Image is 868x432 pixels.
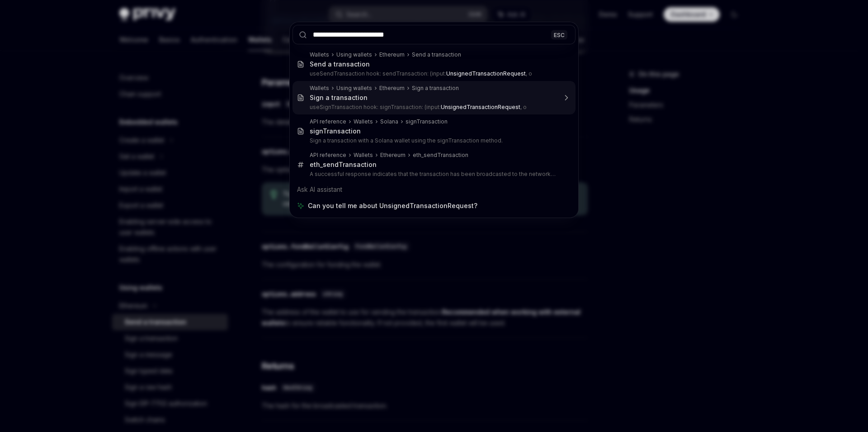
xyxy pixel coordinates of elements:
[308,201,477,210] span: Can you tell me about UnsignedTransactionRequest?
[292,181,576,198] div: Ask AI assistant
[354,152,373,159] div: Wallets
[336,51,372,58] div: Using wallets
[310,104,557,111] p: useSignTransaction hook: signTransaction: (input: , o
[413,152,468,159] div: eth_sendTransaction
[551,30,567,39] div: ESC
[310,137,557,144] p: Sign a transaction with a Solana wallet using the signTransaction method.
[441,104,520,110] b: UnsignedTransactionRequest
[354,118,373,125] div: Wallets
[380,152,406,159] div: Ethereum
[380,118,398,125] div: Solana
[310,118,346,125] div: API reference
[310,85,329,92] div: Wallets
[310,161,377,169] div: eth_sendTransaction
[310,127,361,135] div: signTransaction
[310,94,368,102] div: Sign a transaction
[446,70,526,77] b: UnsignedTransactionRequest
[336,85,372,92] div: Using wallets
[379,85,405,92] div: Ethereum
[406,118,448,125] div: signTransaction
[379,51,405,58] div: Ethereum
[310,51,329,58] div: Wallets
[412,51,461,58] div: Send a transaction
[412,85,459,92] div: Sign a transaction
[310,171,557,178] p: A successful response indicates that the transaction has been broadcasted to the network. Transactio
[310,60,370,68] div: Send a transaction
[310,70,557,77] p: useSendTransaction hook: sendTransaction: (input: , o
[310,152,346,159] div: API reference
